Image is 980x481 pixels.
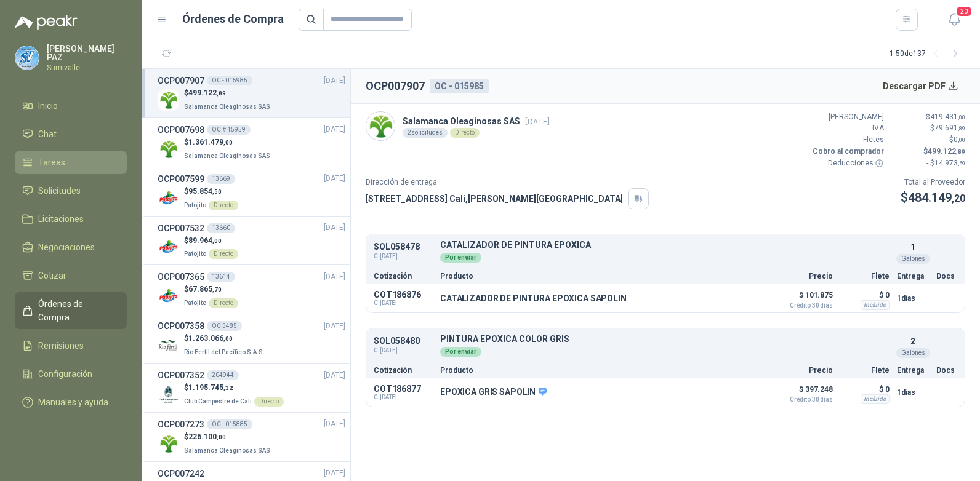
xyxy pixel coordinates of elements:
p: $ [891,134,965,146]
p: $ 101.875 [771,288,833,309]
h2: OCP007907 [366,78,425,95]
p: Total al Proveedor [901,177,965,188]
span: 499.122 [188,89,226,97]
div: OC - 015885 [207,419,252,429]
img: Company Logo [158,188,179,209]
span: Tareas [38,156,65,169]
span: [DATE] [324,418,345,430]
span: ,00 [223,335,233,342]
p: Precio [771,367,833,374]
p: 1 [910,240,915,254]
h3: OCP007273 [158,418,204,431]
span: Crédito 30 días [771,397,833,403]
img: Company Logo [158,433,179,455]
div: Directo [209,298,238,308]
p: IVA [810,122,884,134]
span: Licitaciones [38,212,84,226]
a: OCP007352204944[DATE] Company Logo$1.195.745,32Club Campestre de CaliDirecto [158,368,345,407]
span: ,00 [217,434,226,440]
a: OCP00753213660[DATE] Company Logo$89.964,00PatojitoDirecto [158,221,345,260]
p: CATALIZADOR DE PINTURA EPOXICA [440,240,890,250]
div: OC - 015985 [430,79,489,93]
p: $ [891,146,965,157]
p: Docs [936,367,957,374]
span: 1.263.066 [188,334,233,343]
img: Company Logo [158,384,179,405]
span: Inicio [38,99,58,113]
span: ,50 [212,188,222,195]
a: OCP007698OC # 15959[DATE] Company Logo$1.361.479,00Salamanca Oleaginosas SAS [158,123,345,162]
span: [DATE] [525,117,550,126]
h3: OCP007365 [158,270,204,284]
a: OCP00759913669[DATE] Company Logo$95.854,50PatojitoDirecto [158,172,345,211]
p: Cotización [374,272,433,280]
a: OCP007907OC - 015985[DATE] Company Logo$499.122,89Salamanca Oleaginosas SAS [158,74,345,113]
span: Solicitudes [38,184,81,197]
h3: OCP007358 [158,319,204,333]
a: Tareas [15,151,127,174]
span: ,00 [212,237,222,244]
span: 1.361.479 [188,138,233,146]
span: [DATE] [324,173,345,185]
div: Directo [450,128,480,138]
span: Salamanca Oleaginosas SAS [184,153,270,159]
p: Dirección de entrega [366,177,649,188]
div: Galones [896,254,930,264]
span: 89.964 [188,236,222,245]
span: Remisiones [38,339,84,352]
p: Producto [440,367,764,374]
p: 2 [910,335,915,348]
p: Deducciones [810,157,884,169]
p: CATALIZADOR DE PINTURA EPOXICA SAPOLIN [440,293,627,303]
div: Directo [254,397,284,407]
span: [DATE] [324,75,345,87]
div: Por enviar [440,253,481,263]
p: $ [891,122,965,134]
h3: OCP007532 [158,221,204,235]
button: Descargar PDF [876,74,966,98]
img: Company Logo [158,335,179,356]
p: EPOXICA GRIS SAPOLIN [440,387,547,398]
a: Configuración [15,362,127,386]
div: 13660 [207,223,235,233]
p: [PERSON_NAME] PAZ [47,44,127,62]
div: 204944 [207,370,239,380]
span: Salamanca Oleaginosas SAS [184,447,270,454]
span: [DATE] [324,320,345,332]
img: Company Logo [15,46,39,70]
span: ,89 [217,90,226,97]
p: $ 0 [840,382,890,397]
p: SOL058478 [374,242,433,252]
div: 13669 [207,174,235,184]
span: Cotizar [38,269,66,282]
img: Logo peakr [15,15,78,30]
span: 95.854 [188,187,222,196]
p: Cotización [374,367,433,374]
a: Remisiones [15,334,127,357]
span: [DATE] [324,271,345,283]
span: C: [DATE] [374,346,433,356]
span: 1.195.745 [188,383,233,392]
span: [DATE] [324,124,345,135]
span: ,00 [958,137,965,143]
p: Cobro al comprador [810,146,884,157]
a: Chat [15,122,127,146]
span: ,00 [223,139,233,146]
p: Entrega [897,272,929,280]
span: Patojito [184,202,206,209]
p: $ [184,87,273,99]
div: Directo [209,249,238,259]
a: Licitaciones [15,207,127,231]
h3: OCP007242 [158,467,204,480]
p: $ [891,111,965,123]
img: Company Logo [158,285,179,307]
div: OC 5485 [207,321,242,331]
p: Salamanca Oleaginosas SAS [403,114,550,128]
p: $ [184,284,238,295]
img: Company Logo [158,236,179,258]
p: $ [184,186,238,197]
span: ,89 [956,148,965,155]
p: $ 0 [840,288,890,303]
span: ,00 [958,114,965,121]
span: Configuración [38,367,92,381]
